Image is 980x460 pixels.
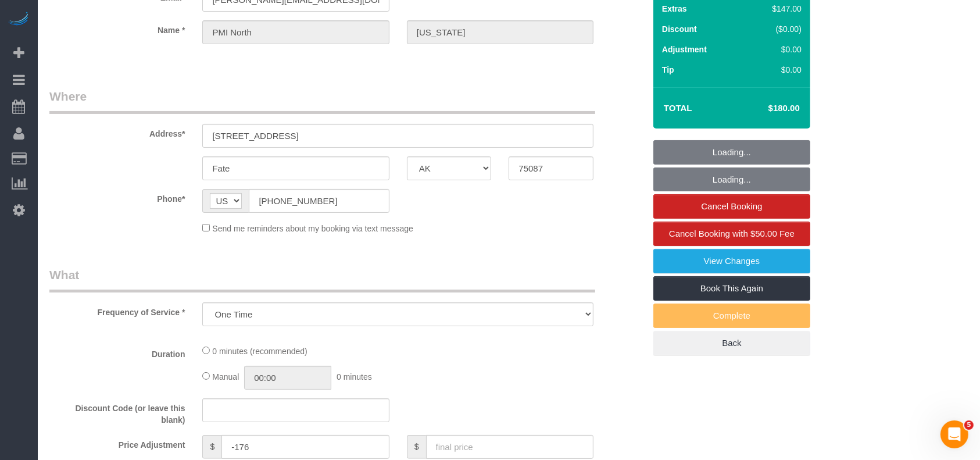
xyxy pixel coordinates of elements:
[747,3,802,15] div: $147.00
[41,435,194,451] label: Price Adjustment
[940,420,968,448] iframe: Intercom live chat
[41,20,194,36] label: Name *
[664,103,692,113] strong: Total
[407,435,426,459] span: $
[662,23,697,35] label: Discount
[212,347,307,356] span: 0 minutes (recommended)
[747,23,802,35] div: ($0.00)
[662,3,687,15] label: Extras
[249,189,389,213] input: Phone*
[49,266,595,293] legend: What
[669,229,795,238] span: Cancel Booking with $50.00 Fee
[41,124,194,140] label: Address*
[202,20,389,44] input: First Name*
[662,64,674,76] label: Tip
[653,331,810,355] a: Back
[964,420,974,430] span: 5
[734,104,800,113] h4: $180.00
[653,222,810,246] a: Cancel Booking with $50.00 Fee
[212,372,239,381] span: Manual
[653,249,810,273] a: View Changes
[662,44,707,55] label: Adjustment
[7,12,30,28] img: Automaid Logo
[202,156,389,180] input: City*
[653,276,810,301] a: Book This Again
[49,88,595,114] legend: Where
[41,189,194,205] label: Phone*
[653,194,810,219] a: Cancel Booking
[212,224,413,233] span: Send me reminders about my booking via text message
[407,20,593,44] input: Last Name*
[41,398,194,426] label: Discount Code (or leave this blank)
[747,44,802,55] div: $0.00
[337,372,372,381] span: 0 minutes
[41,344,194,360] label: Duration
[747,64,802,76] div: $0.00
[41,302,194,318] label: Frequency of Service *
[509,156,593,180] input: Zip Code*
[202,435,221,459] span: $
[426,435,594,459] input: final price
